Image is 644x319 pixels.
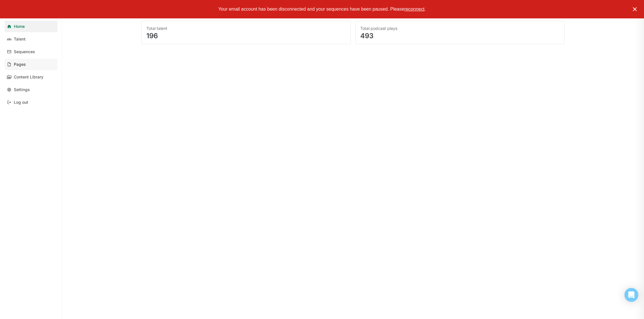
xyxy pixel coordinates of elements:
a: Home [5,21,57,32]
div: Talent [14,37,26,42]
div: Open Intercom Messenger [624,288,638,302]
div: Pages [14,62,26,67]
a: Sequences [5,46,57,57]
div: Content Library [14,75,43,80]
div: Total talent [146,26,346,31]
div: Sequences [14,49,35,54]
div: 196 [146,32,346,39]
a: Talent [5,33,57,45]
a: Pages [5,59,57,70]
a: Settings [5,84,57,95]
a: Content Library [5,71,57,83]
div: Log out [14,100,28,105]
div: 493 [360,32,560,39]
span: Your email account has been disconnected and your sequences have been paused. Please [218,7,404,11]
div: Home [14,24,25,29]
span: . [424,7,425,11]
div: Settings [14,87,30,92]
div: Total podcast plays [360,26,560,31]
span: reconnect [404,7,424,11]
